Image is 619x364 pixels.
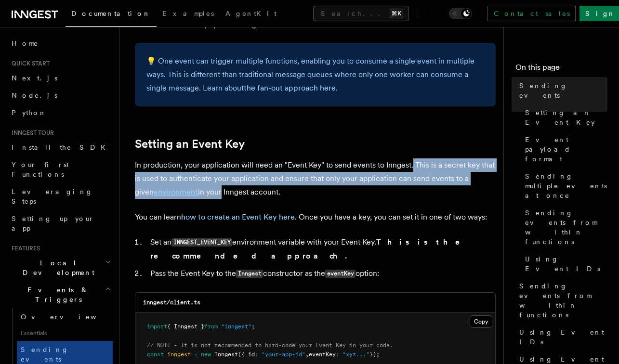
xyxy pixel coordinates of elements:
a: Examples [157,3,220,26]
a: Setting up your app [8,210,113,237]
a: AgentKit [220,3,282,26]
span: import [147,323,167,330]
span: "inngest" [221,323,251,330]
a: Home [8,35,113,52]
span: Examples [162,10,214,17]
span: Next.js [12,74,57,82]
span: Using Event IDs [519,327,607,347]
span: Leveraging Steps [12,188,93,205]
span: Sending multiple events at once [525,171,607,200]
a: Contact sales [487,6,576,21]
li: Pass the Event Key to the constructor as the option: [147,267,496,281]
span: AgentKit [225,10,277,17]
span: Local Development [8,258,105,277]
a: Your first Functions [8,156,113,183]
button: Local Development [8,254,113,281]
span: ; [251,323,255,330]
span: , [305,351,309,358]
span: Sending events [519,81,607,100]
a: Using Event IDs [515,324,607,351]
span: Events & Triggers [8,285,105,304]
span: "your-app-id" [262,351,305,358]
button: Search...⌘K [313,6,409,21]
code: eventKey [325,270,356,278]
span: const [147,351,164,358]
span: Home [12,39,39,48]
a: Event payload format [521,131,607,168]
span: Setting an Event Key [525,108,607,127]
span: new [201,351,211,358]
button: Copy [470,315,492,328]
p: You can learn . Once you have a key, you can set it in one of two ways: [135,210,496,224]
li: Set an environment variable with your Event Key. [147,235,496,263]
span: Sending events [21,346,69,363]
button: Toggle dark mode [449,8,472,19]
span: Using Event IDs [525,254,607,273]
a: Install the SDK [8,139,113,156]
p: In production, your application will need an "Event Key" to send events to Inngest. This is a sec... [135,158,496,199]
a: Leveraging Steps [8,183,113,210]
strong: This is the recommended approach. [150,237,474,260]
a: how to create an Event Key here [181,212,295,221]
span: { Inngest } [167,323,204,330]
a: Sending events from within functions [521,204,607,250]
span: Features [8,245,40,252]
span: Python [12,109,47,117]
span: Inngest [214,351,238,358]
span: Overview [21,313,120,321]
span: Your first Functions [12,161,69,178]
span: Setting up your app [12,215,94,232]
a: Next.js [8,69,113,87]
span: Install the SDK [12,143,111,151]
span: : [336,351,339,358]
span: }); [369,351,380,358]
span: from [204,323,218,330]
h4: On this page [515,62,607,77]
span: eventKey [309,351,336,358]
span: Essentials [17,325,113,341]
span: ({ id [238,351,255,358]
span: : [255,351,258,358]
button: Events & Triggers [8,281,113,308]
a: Setting an Event Key [135,137,245,151]
kbd: ⌘K [390,9,403,18]
a: Sending events from within functions [515,277,607,324]
a: Using Event IDs [521,250,607,277]
a: the fan-out approach here [244,83,336,92]
span: Documentation [71,10,151,17]
code: INNGEST_EVENT_KEY [171,238,232,247]
code: Inngest [236,270,263,278]
a: Node.js [8,87,113,104]
a: Setting an Event Key [521,104,607,131]
a: Sending multiple events at once [521,168,607,204]
span: Inngest tour [8,129,54,137]
strong: Events [368,20,419,29]
span: Quick start [8,60,50,67]
span: Node.js [12,91,57,99]
span: = [194,351,198,358]
code: inngest/client.ts [143,299,200,306]
a: Documentation [66,3,157,27]
span: Sending events from within functions [519,281,607,320]
a: Sending events [515,77,607,104]
p: 💡 One event can trigger multiple functions, enabling you to consume a single event in multiple wa... [146,54,484,95]
span: inngest [167,351,191,358]
span: "xyz..." [342,351,369,358]
span: Sending events from within functions [525,208,607,247]
span: Event payload format [525,135,607,164]
a: environment [154,187,198,196]
span: // NOTE - It is not recommended to hard-code your Event Key in your code. [147,342,393,349]
a: Overview [17,308,113,325]
a: Python [8,104,113,121]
